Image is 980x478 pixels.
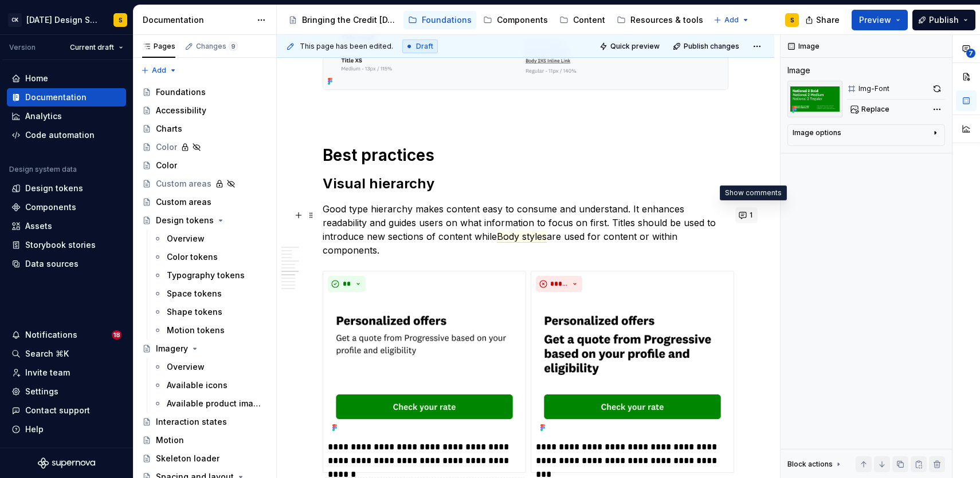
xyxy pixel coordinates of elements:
span: 9 [229,42,238,51]
a: Color [138,138,272,156]
a: Motion tokens [148,321,272,339]
a: Imagery [138,339,272,358]
button: Add [710,12,753,28]
a: Content [555,11,610,29]
div: Design tokens [156,215,214,226]
button: Help [7,420,126,439]
a: Assets [7,217,126,235]
div: Documentation [25,92,87,103]
div: Components [25,202,76,213]
img: 66a869f7-a8ac-44cd-9fa2-fa0b51860663.png [787,81,842,117]
button: Add [138,62,181,78]
span: Publish changes [684,42,739,51]
span: Replace [861,105,889,114]
div: Assets [25,220,52,232]
div: Contact support [25,405,90,416]
a: Storybook stories [7,236,126,254]
div: Skeleton loader [156,453,219,464]
a: Accessibility [138,101,272,120]
div: Search ⌘K [25,348,69,360]
div: Code automation [25,129,95,141]
div: Custom areas [156,178,211,189]
div: Shape tokens [167,306,222,318]
span: Publish [929,14,959,26]
div: CK [8,13,22,27]
div: Typography tokens [167,270,245,281]
button: Search ⌘K [7,345,126,363]
div: Foundations [422,14,472,26]
a: Code automation [7,126,126,144]
h2: Visual hierarchy [323,175,728,193]
a: Available product imagery [148,394,272,413]
a: Custom areas [138,175,272,193]
div: Image options [793,128,841,137]
a: Overview [148,230,272,248]
div: Available icons [167,380,228,391]
div: Space tokens [167,288,222,299]
div: Resources & tools [630,14,703,26]
span: 7 [966,49,975,58]
button: Quick preview [596,38,665,54]
div: Data sources [25,258,79,270]
div: Storybook stories [25,239,96,251]
div: Accessibility [156,105,206,116]
div: Home [25,73,48,84]
span: This page has been edited. [300,42,393,51]
img: 6aa564ab-adea-45aa-a019-c8a230c82f14.png [536,297,729,436]
span: Quick preview [610,42,660,51]
a: Interaction states [138,413,272,431]
button: Notifications18 [7,326,126,344]
span: Body styles [497,231,547,243]
div: Color [156,141,177,153]
a: Color tokens [148,248,272,266]
a: Foundations [403,11,476,29]
div: Content [573,14,605,26]
div: Version [9,43,36,52]
button: Publish changes [669,38,744,54]
div: Foundations [156,86,206,98]
div: Block actions [787,456,843,472]
p: Good type hierarchy makes content easy to consume and understand. It enhances readability and gui... [323,202,728,257]
a: Motion [138,431,272,449]
button: 1 [735,207,758,223]
a: Resources & tools [612,11,708,29]
span: Current draft [70,43,114,52]
svg: Supernova Logo [38,457,95,469]
div: Design system data [9,165,77,174]
a: Overview [148,358,272,376]
div: Invite team [25,367,70,378]
a: Space tokens [148,285,272,303]
div: S [119,15,123,25]
h1: Best practices [323,145,728,165]
div: Page tree [284,9,708,31]
div: Help [25,424,44,435]
a: Typography tokens [148,266,272,285]
div: Motion tokens [167,325,225,336]
div: Block actions [787,460,833,469]
a: Available icons [148,376,272,394]
a: Bringing the Credit [DATE] brand to life across products [284,11,401,29]
span: Add [152,66,166,75]
div: Motion [156,434,184,446]
span: Draft [416,42,433,51]
div: Notifications [25,329,77,341]
div: [DATE] Design System [26,14,100,26]
div: Charts [156,123,182,135]
span: Preview [859,14,891,26]
div: Color tokens [167,251,218,263]
button: CK[DATE] Design SystemS [2,7,131,32]
div: Color [156,160,177,171]
a: Data sources [7,255,126,273]
span: 1 [750,211,752,220]
a: Components [479,11,552,29]
a: Home [7,69,126,88]
div: Pages [142,42,175,51]
span: Add [724,15,739,25]
a: Charts [138,120,272,138]
a: Foundations [138,83,272,101]
button: Image options [793,128,940,142]
a: Documentation [7,88,126,106]
div: Overview [167,233,205,244]
div: Settings [25,386,58,397]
